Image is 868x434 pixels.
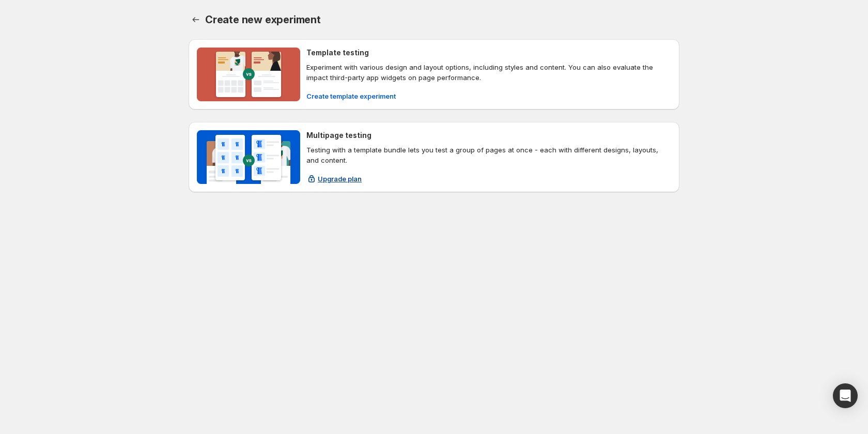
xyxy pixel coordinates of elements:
[306,130,371,141] h4: Multipage testing
[197,130,300,184] img: Multipage testing
[306,145,671,165] p: Testing with a template bundle lets you test a group of pages at once - each with different desig...
[189,12,203,27] button: Back
[318,174,362,184] span: Upgrade plan
[306,48,369,58] h4: Template testing
[300,88,402,104] button: Create template experiment
[306,91,396,101] span: Create template experiment
[833,383,858,408] div: Open Intercom Messenger
[300,171,368,187] button: Upgrade plan
[197,48,300,101] img: Template testing
[205,13,321,26] span: Create new experiment
[306,62,671,83] p: Experiment with various design and layout options, including styles and content. You can also eva...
